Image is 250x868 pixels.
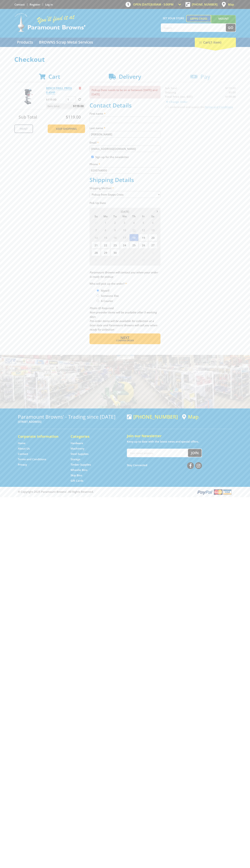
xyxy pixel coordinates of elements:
[129,214,138,219] span: Th
[73,103,84,109] span: $119.00
[101,256,110,264] span: 6
[129,241,138,249] span: 25
[101,219,110,226] span: 1
[139,249,148,256] span: 3
[90,281,160,286] label: Who will pick up the order?
[139,256,148,264] span: 10
[97,300,99,302] input: Please select who will pick up the order.
[30,3,40,6] a: Go to the registration page
[19,114,37,120] span: Sub Total
[18,457,46,461] a: Go to the Terms and Conditions page
[91,234,101,241] span: 14
[97,295,99,297] input: Please select who will pick up the order.
[18,463,27,467] a: Go to the Privacy page
[182,414,199,420] a: View a map of Gepps Cross location
[90,176,160,183] h2: Shipping Details
[195,38,236,47] div: Cart
[97,340,153,342] span: Confirm order
[14,124,33,133] a: Print
[66,114,81,120] span: $119.00
[101,214,110,219] span: Mo
[129,219,138,226] span: 4
[133,3,174,6] span: OPEN [DATE]
[110,241,120,249] span: 23
[48,73,60,80] span: Cart
[139,226,148,234] span: 12
[18,420,123,424] p: [STREET_ADDRESS]
[71,473,82,477] a: Go to the Skip Bins page
[46,86,72,94] a: BENCH DRILL PRESS 0.45HP
[71,447,84,450] a: Go to the Machinery page
[120,335,129,340] span: Next
[18,86,39,107] img: BENCH DRILL PRESS 0.45HP
[46,103,85,109] p: Item total:
[129,249,138,256] span: 2
[110,226,120,234] span: 9
[48,124,85,133] a: Keep Shopping
[91,241,101,249] span: 21
[101,241,110,249] span: 22
[119,73,141,80] span: Delivery
[127,449,188,457] input: Your email address
[71,468,87,472] a: Go to the Wheelie Bins page
[90,333,160,344] button: Next Confirm order
[120,256,129,264] span: 8
[71,463,91,467] a: Go to the Timber Supplies page
[129,226,138,234] span: 11
[148,241,157,249] span: 27
[91,249,101,256] span: 28
[97,289,99,292] input: Please select who will pick up the order.
[120,214,129,219] span: We
[148,256,157,264] span: 11
[188,449,202,457] button: Join
[46,97,65,102] p: $119.00
[148,214,157,219] span: Sa
[211,15,236,29] a: Mount [PERSON_NAME]
[14,489,236,495] div: ® Copyright 2025 Paramount Browns'. All Rights Reserved.
[101,249,110,256] span: 29
[79,86,81,90] a: Remove from cart
[101,226,110,234] span: 8
[100,298,114,304] label: A Courier
[90,271,158,278] em: Paramount Browns will contact you when your order is ready for pickup
[91,219,101,226] span: 31
[90,111,160,116] label: First name
[139,234,148,241] span: 19
[120,219,129,226] span: 3
[90,191,160,198] select: Please select a shipping method.
[101,234,110,241] span: 15
[91,214,101,219] span: Su
[91,226,101,234] span: 7
[91,256,101,264] span: 5
[90,140,160,145] label: Email
[121,210,129,213] span: [DATE]
[18,441,26,445] a: Go to the Home page
[197,489,232,495] img: PayPal, Mastercard, Visa accepted
[148,226,157,234] span: 13
[100,288,111,294] label: Myself
[139,241,148,249] span: 26
[210,40,221,44] span: (1 item)
[14,56,236,63] h1: Checkout
[110,256,120,264] span: 7
[90,306,157,331] em: Photo ID Required. Non-preorder items will be available after 5 working days Pre-order items will...
[90,86,160,98] p: Pickup Date needs to be on or between [DATE] and [DATE]
[129,256,138,264] span: 9
[90,162,160,166] label: Phone
[110,249,120,256] span: 30
[18,434,63,439] h5: Corporate Information
[148,249,157,256] span: 4
[71,434,116,439] h5: Categories
[14,3,25,6] a: Go to the Contact page
[90,126,160,130] label: Last name
[127,433,232,438] h5: Join our Newsletter
[120,249,129,256] span: 1
[14,38,36,47] a: Go to the Products page
[90,167,160,174] input: Please enter your telephone number.
[71,441,83,445] a: Go to the Hardware page
[148,219,157,226] span: 6
[129,234,138,241] span: 18
[36,38,96,47] a: Go to the BROWNS Scrap Metal Services page
[18,414,123,420] h3: Paramount Browns' - Trading since [DATE]
[90,131,160,138] input: Please enter your last name.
